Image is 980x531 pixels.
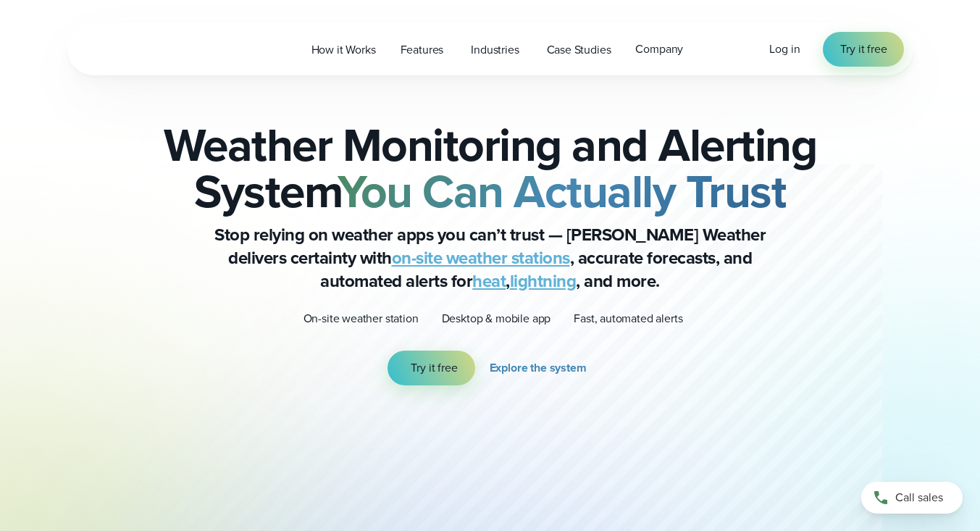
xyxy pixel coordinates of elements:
[338,157,786,225] strong: You Can Actually Trust
[411,359,457,377] span: Try it free
[311,41,376,59] span: How it Works
[490,351,592,385] a: Explore the system
[823,32,904,67] a: Try it free
[303,310,419,327] p: On-site weather station
[442,310,551,327] p: Desktop & mobile app
[635,41,683,58] span: Company
[401,41,444,59] span: Features
[471,41,519,59] span: Industries
[535,35,624,64] a: Case Studies
[201,223,780,293] p: Stop relying on weather apps you can’t trust — [PERSON_NAME] Weather delivers certainty with , ac...
[490,359,587,377] span: Explore the system
[472,268,506,294] a: heat
[840,41,887,58] span: Try it free
[299,35,388,64] a: How it Works
[547,41,611,59] span: Case Studies
[769,41,800,57] span: Log in
[574,310,682,327] p: Fast, automated alerts
[140,122,841,214] h2: Weather Monitoring and Alerting System
[769,41,800,58] a: Log in
[861,482,963,514] a: Call sales
[510,268,577,294] a: lightning
[392,245,570,271] a: on-site weather stations
[388,351,474,385] a: Try it free
[895,489,943,506] span: Call sales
